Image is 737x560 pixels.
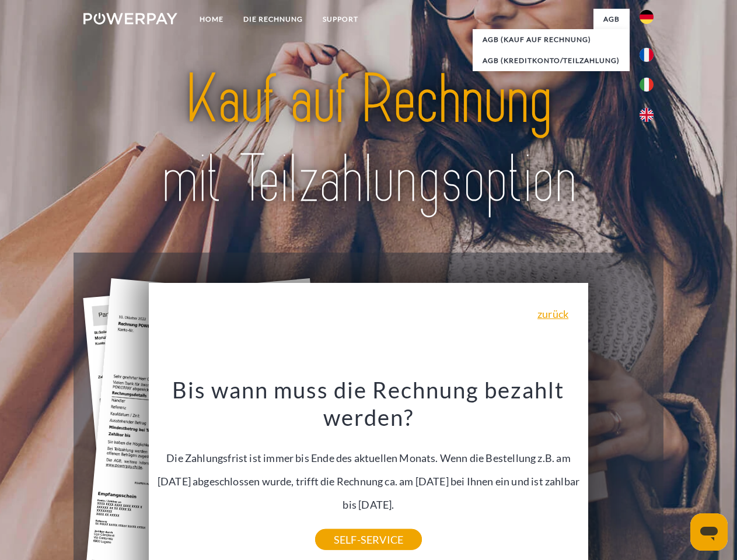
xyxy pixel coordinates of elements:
[640,108,654,122] img: en
[640,10,654,24] img: de
[111,56,626,223] img: title-powerpay_de.svg
[690,513,728,551] iframe: Schaltfläche zum Öffnen des Messaging-Fensters
[156,376,582,540] div: Die Zahlungsfrist ist immer bis Ende des aktuellen Monats. Wenn die Bestellung z.B. am [DATE] abg...
[640,78,654,92] img: it
[156,376,582,432] h3: Bis wann muss die Rechnung bezahlt werden?
[537,309,568,319] a: zurück
[83,13,177,24] img: logo-powerpay-white.svg
[593,9,630,30] a: agb
[313,9,368,30] a: SUPPORT
[473,29,630,50] a: AGB (Kauf auf Rechnung)
[640,48,654,62] img: fr
[315,529,422,550] a: SELF-SERVICE
[233,9,313,30] a: DIE RECHNUNG
[190,9,233,30] a: Home
[473,50,630,71] a: AGB (Kreditkonto/Teilzahlung)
